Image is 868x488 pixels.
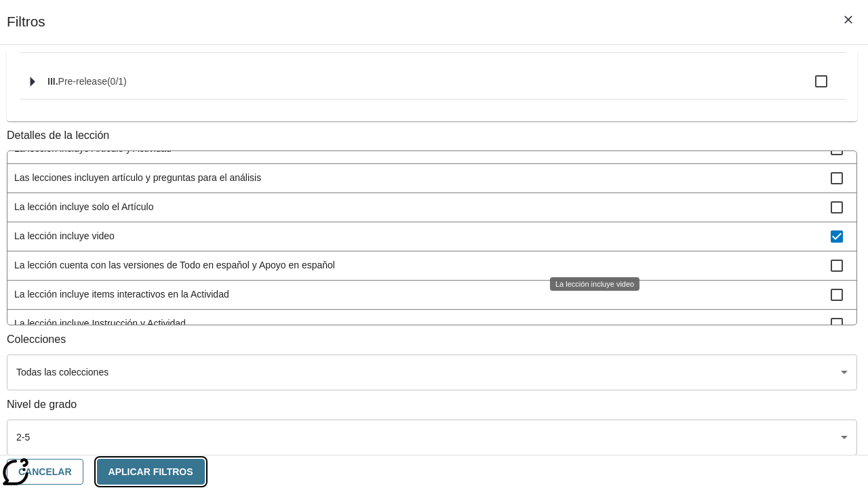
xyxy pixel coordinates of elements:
div: Las lecciones incluyen artículo y preguntas para el análisis [7,164,856,193]
div: La lección incluye video [550,277,639,291]
span: 0 estándares seleccionados/1 estándares en grupo [107,76,127,87]
button: Aplicar Filtros [97,459,205,485]
div: La lección incluye items interactivos en la Actividad [7,281,856,310]
div: La lección incluye video [7,222,856,251]
p: Detalles de la lección [7,128,857,144]
h1: Filtros [7,14,45,44]
p: Nivel de grado [7,397,857,413]
span: Las lecciones incluyen artículo y preguntas para el análisis [14,171,831,185]
button: Cancelar [7,459,83,485]
span: La lección cuenta con las versiones de Todo en espaňol y Apoyo en espaňol [14,258,831,272]
span: La lección incluye solo el Artículo [14,200,831,214]
span: III. [47,76,58,87]
p: Colecciones [7,332,857,348]
div: La lección incluye solo el Artículo [7,193,856,222]
div: Seleccione los Grados [7,420,857,455]
span: Pre-release [58,76,107,87]
div: La lección incluye Instrucción y Actividad [7,310,856,339]
button: Cerrar los filtros del Menú lateral [834,5,863,34]
div: La lección cuenta con las versiones de Todo en espaňol y Apoyo en espaňol [7,251,856,281]
span: La lección incluye video [14,229,831,243]
span: La lección incluye Instrucción y Actividad [14,317,831,331]
span: La lección incluye items interactivos en la Actividad [14,287,831,302]
div: Seleccione una Colección [7,354,857,390]
ul: Detalles de la lección [7,150,857,325]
